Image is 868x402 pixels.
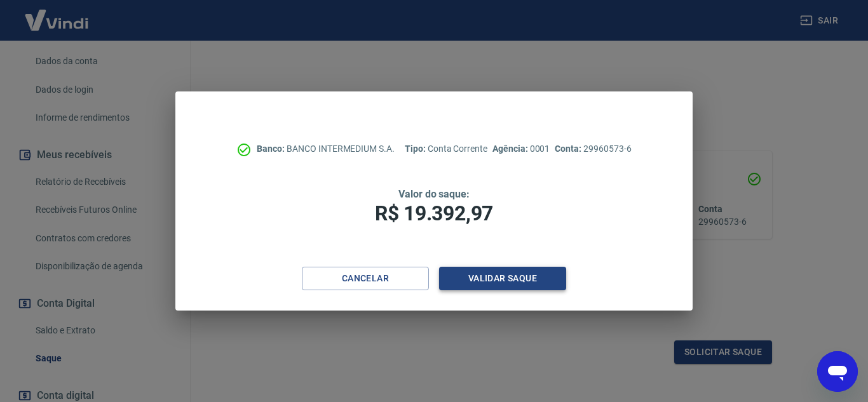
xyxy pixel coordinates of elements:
p: 0001 [492,142,550,156]
span: Conta: [555,144,583,154]
span: Tipo: [405,144,428,154]
span: Valor do saque: [398,188,470,200]
span: Agência: [492,144,530,154]
p: BANCO INTERMEDIUM S.A. [257,142,395,156]
p: 29960573-6 [555,142,631,156]
button: Validar saque [439,267,566,290]
span: R$ 19.392,97 [375,201,493,225]
p: Conta Corrente [405,142,487,156]
span: Banco: [257,144,287,154]
iframe: Botão para abrir a janela de mensagens [817,351,858,392]
button: Cancelar [302,267,429,290]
